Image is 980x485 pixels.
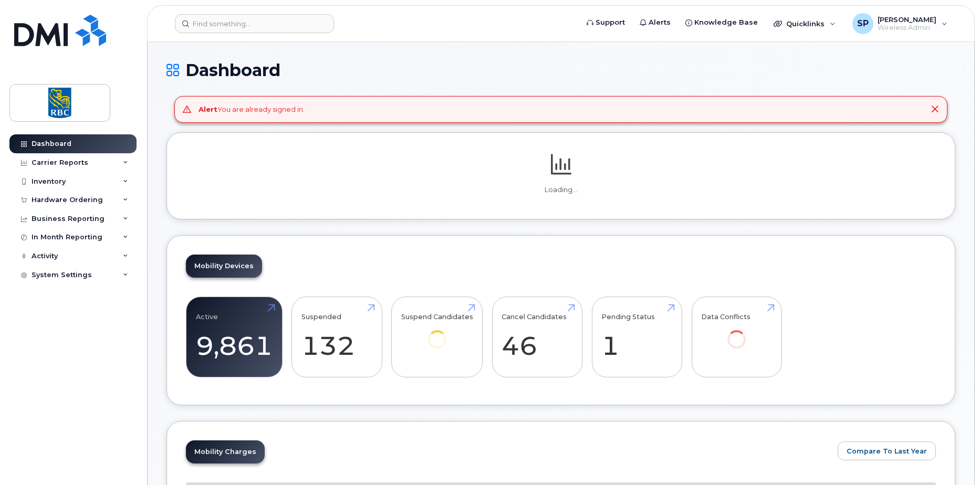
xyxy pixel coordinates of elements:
[199,105,217,113] strong: Alert
[701,302,772,363] a: Data Conflicts
[186,185,936,195] p: Loading...
[601,302,672,372] a: Pending Status 1
[186,255,262,278] a: Mobility Devices
[502,302,572,372] a: Cancel Candidates 46
[196,302,273,372] a: Active 9,861
[199,104,305,114] div: You are already signed in.
[186,440,265,463] a: Mobility Charges
[166,61,955,79] h1: Dashboard
[847,446,927,456] span: Compare To Last Year
[838,441,936,460] button: Compare To Last Year
[301,302,372,372] a: Suspended 132
[401,302,473,363] a: Suspend Candidates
